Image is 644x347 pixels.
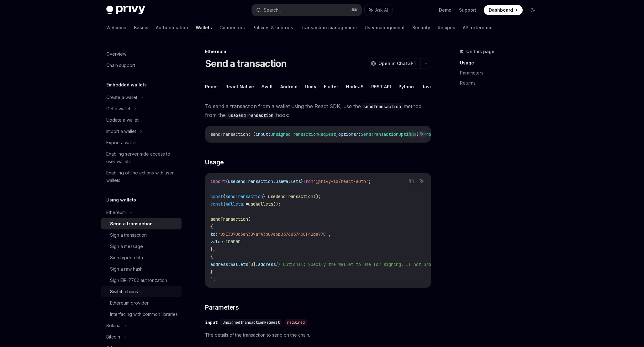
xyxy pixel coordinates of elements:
[301,20,357,35] a: Transaction management
[412,20,430,35] a: Security
[134,20,148,35] a: Basics
[110,277,167,284] div: Sign EIP-7702 authorization
[301,179,303,184] span: }
[248,131,256,137] span: : (
[106,322,120,329] div: Solana
[106,116,139,124] div: Update a wallet
[368,179,371,184] span: ;
[460,58,543,68] a: Usage
[365,4,392,16] button: Ask AI
[110,231,147,239] div: Sign a transaction
[225,201,243,207] span: wallets
[205,58,287,69] h1: Send a transaction
[210,179,225,184] span: import
[110,243,143,250] div: Sign a message
[266,194,268,199] span: =
[324,79,338,94] button: Flutter
[271,131,336,137] span: UnsignedTransactionRequest
[263,194,266,199] span: }
[110,288,138,295] div: Switch chains
[258,262,276,267] span: address
[484,5,523,15] a: Dashboard
[106,333,120,341] div: Bitcoin
[101,275,182,286] a: Sign EIP-7702 authorization
[210,194,223,199] span: const
[106,209,126,216] div: Ethereum
[351,8,358,13] span: ⌘ K
[101,167,182,186] a: Enabling offline actions with user wallets
[210,262,230,267] span: address:
[248,262,251,267] span: [
[361,131,416,137] span: SendTransactionOptions
[418,177,426,185] button: Ask AI
[408,177,416,185] button: Copy the contents from the code block
[101,229,182,241] a: Sign a transaction
[375,7,388,13] span: Ask AI
[346,79,364,94] button: NodeJS
[210,224,213,229] span: {
[101,48,182,60] a: Overview
[110,265,143,273] div: Sign a raw hash
[230,262,248,267] span: wallets
[303,179,313,184] span: from
[268,194,313,199] span: useSendTransaction
[205,79,218,94] button: React
[285,319,307,326] div: required
[460,78,543,88] a: Returns
[248,216,251,222] span: (
[273,201,281,207] span: ();
[268,131,271,137] span: :
[225,79,254,94] button: React Native
[338,131,356,137] span: options
[106,81,147,89] h5: Embedded wallets
[438,20,455,35] a: Recipes
[106,94,137,101] div: Create a wallet
[418,130,426,138] button: Ask AI
[210,246,215,252] span: },
[101,218,182,229] a: Send a transaction
[276,262,524,267] span: // Optional: Specify the wallet to use for signing. If not provided, the first wallet will be used.
[110,220,153,228] div: Send a transaction
[276,179,301,184] span: useWallets
[110,311,178,318] div: Interfacing with common libraries
[101,241,182,252] a: Sign a message
[110,254,143,262] div: Sign typed data
[106,62,135,69] div: Chain support
[264,6,281,14] div: Search...
[101,60,182,71] a: Chain support
[460,68,543,78] a: Parameters
[101,114,182,126] a: Update a wallet
[305,79,316,94] button: Unity
[371,79,391,94] button: REST API
[378,60,417,67] span: Open in ChatGPT
[101,148,182,167] a: Enabling server-side access to user wallets
[280,79,298,94] button: Android
[367,58,420,69] button: Open in ChatGPT
[106,150,178,165] div: Enabling server-side access to user wallets
[156,20,188,35] a: Authentication
[205,319,218,326] div: input
[248,201,273,207] span: useWallets
[328,231,331,237] span: ,
[106,128,136,135] div: Import a wallet
[106,196,136,204] h5: Using wallets
[225,239,240,245] span: 100000
[205,303,239,312] span: Parameters
[416,131,419,137] span: )
[210,216,248,222] span: sendTransaction
[489,7,513,13] span: Dashboard
[223,194,225,199] span: {
[101,309,182,320] a: Interfacing with common libraries
[196,20,212,35] a: Wallets
[365,20,405,35] a: User management
[408,130,416,138] button: Copy the contents from the code block
[252,4,362,16] button: Search...⌘K
[228,179,273,184] span: useSendTransaction
[361,103,404,110] code: sendTransaction
[101,297,182,309] a: Ethereum provider
[106,105,130,113] div: Get a wallet
[466,48,494,55] span: On this page
[210,131,248,137] span: sendTransaction
[219,20,245,35] a: Connectors
[225,194,263,199] span: sendTransaction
